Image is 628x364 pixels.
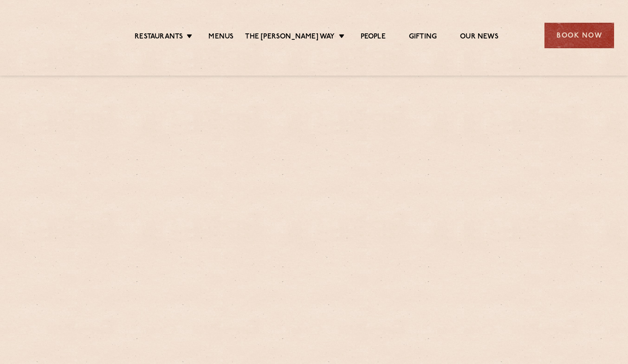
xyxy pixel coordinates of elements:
a: Gifting [409,32,437,43]
a: People [361,32,386,43]
a: The [PERSON_NAME] Way [245,32,335,43]
a: Our News [460,32,499,43]
img: svg%3E [14,9,93,62]
a: Restaurants [135,32,183,43]
a: Menus [208,32,233,43]
div: Book Now [544,23,614,48]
